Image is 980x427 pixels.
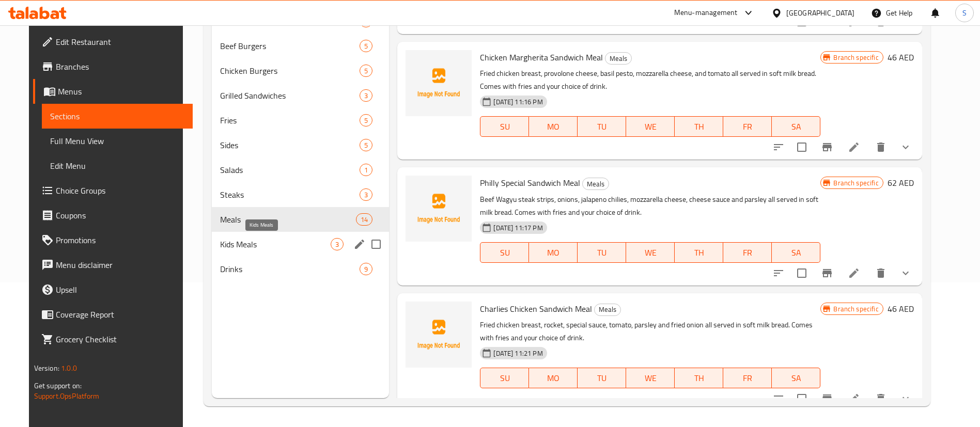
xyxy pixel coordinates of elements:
[791,388,813,409] span: Select to update
[33,178,193,203] a: Choice Groups
[61,361,77,375] span: 1.0.0
[34,389,100,403] a: Support.OpsPlatform
[220,139,360,151] span: Sides
[679,245,719,260] span: TH
[220,65,360,77] span: Chicken Burgers
[529,242,578,263] button: MO
[829,53,882,62] span: Branch specific
[33,302,193,327] a: Coverage Report
[480,193,820,219] p: Beef Wagyu steak strips, onions, jalapeno chilies, mozzarella cheese, cheese sauce and parsley al...
[723,368,772,388] button: FR
[630,245,671,260] span: WE
[815,261,839,286] button: Branch-specific-item
[406,50,472,116] img: Chicken Margherita Sandwich Meal
[360,91,372,101] span: 3
[594,304,621,316] div: Meals
[33,228,193,252] a: Promotions
[888,50,914,65] h6: 46 AED
[582,245,622,260] span: TU
[34,361,59,375] span: Version:
[626,368,675,388] button: WE
[220,40,360,52] span: Beef Burgers
[356,215,372,225] span: 14
[33,79,193,104] a: Menus
[829,178,882,188] span: Branch specific
[220,238,331,250] span: Kids Meals
[605,53,631,65] span: Meals
[848,141,860,153] a: Edit menu item
[220,188,360,201] div: Steaks
[480,242,529,263] button: SU
[331,240,343,249] span: 3
[727,371,768,386] span: FR
[675,242,723,263] button: TH
[868,386,893,411] button: delete
[212,34,390,58] div: Beef Burgers5
[56,333,184,345] span: Grocery Checklist
[480,50,603,65] span: Chicken Margherita Sandwich Meal
[480,175,580,191] span: Philly Special Sandwich Meal
[533,371,573,386] span: MO
[360,264,372,274] span: 9
[56,209,184,222] span: Coupons
[212,232,390,257] div: Kids Meals3edit
[360,116,372,125] span: 5
[360,66,372,76] span: 5
[962,7,967,19] span: S
[212,5,390,286] nav: Menu sections
[50,135,184,147] span: Full Menu View
[212,157,390,182] div: Salads1
[489,349,547,358] span: [DATE] 11:21 PM
[220,114,360,126] span: Fries
[630,371,671,386] span: WE
[868,261,893,286] button: delete
[626,242,675,263] button: WE
[56,283,184,296] span: Upsell
[766,135,791,160] button: sort-choices
[485,371,525,386] span: SU
[480,319,820,344] p: Fried chicken breast, rocket, special sauce, tomato, parsley and fried onion all served in soft m...
[360,40,372,52] div: items
[848,267,860,279] a: Edit menu item
[899,392,912,405] svg: Show Choices
[776,119,816,134] span: SA
[529,116,578,137] button: MO
[888,302,914,316] h6: 46 AED
[33,54,193,79] a: Branches
[360,190,372,200] span: 3
[50,110,184,122] span: Sections
[480,67,820,93] p: Fried chicken breast, provolone cheese, basil pesto, mozzarella cheese, and tomato all served in ...
[360,263,372,275] div: items
[489,223,547,233] span: [DATE] 11:17 PM
[56,184,184,197] span: Choice Groups
[360,65,372,77] div: items
[485,119,525,134] span: SU
[360,41,372,51] span: 5
[529,368,578,388] button: MO
[848,392,860,405] a: Edit menu item
[56,60,184,73] span: Branches
[360,140,372,150] span: 5
[888,176,914,190] h6: 62 AED
[220,263,360,275] div: Drinks
[583,178,609,190] span: Meals
[34,379,82,392] span: Get support on:
[899,141,912,153] svg: Show Choices
[33,252,193,277] a: Menu disclaimer
[212,108,390,133] div: Fries5
[220,164,360,176] span: Salads
[899,267,912,279] svg: Show Choices
[723,116,772,137] button: FR
[489,97,547,107] span: [DATE] 11:16 PM
[360,165,372,175] span: 1
[360,188,372,201] div: items
[675,116,723,137] button: TH
[679,119,719,134] span: TH
[33,327,193,352] a: Grocery Checklist
[533,245,573,260] span: MO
